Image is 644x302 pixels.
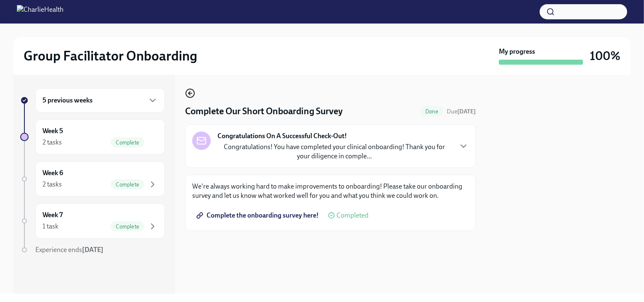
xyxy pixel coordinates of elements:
span: Complete [111,139,144,146]
h6: Week 7 [42,210,63,220]
p: We're always working hard to make improvements to onboarding! Please take our onboarding survey a... [192,182,469,200]
a: Week 62 tasksComplete [20,161,165,197]
strong: Congratulations On A Successful Check-Out! [217,131,347,141]
img: CharlieHealth [17,5,64,18]
a: Complete the onboarding survey here! [192,207,325,224]
strong: [DATE] [82,246,103,254]
h3: 100% [590,48,620,63]
div: 2 tasks [42,138,62,147]
a: Week 52 tasksComplete [20,119,165,155]
span: Done [420,108,443,115]
p: Congratulations! You have completed your clinical onboarding! Thank you for your diligence in com... [217,142,452,161]
div: 2 tasks [42,180,62,189]
h2: Group Facilitator Onboarding [24,47,197,64]
h6: Week 5 [42,126,63,136]
strong: My progress [499,47,535,56]
span: Experience ends [35,246,103,254]
span: Completed [337,212,368,219]
span: September 2nd, 2025 09:00 [447,108,476,116]
h6: Week 6 [42,168,63,178]
h6: 5 previous weeks [42,96,93,105]
a: Week 71 taskComplete [20,203,165,239]
span: Complete [111,181,144,188]
span: Complete the onboarding survey here! [198,211,319,220]
h4: Complete Our Short Onboarding Survey [185,105,343,118]
div: 5 previous weeks [35,88,165,113]
strong: [DATE] [457,108,476,115]
span: Complete [111,223,144,230]
div: 1 task [42,222,58,231]
span: Due [447,108,476,115]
